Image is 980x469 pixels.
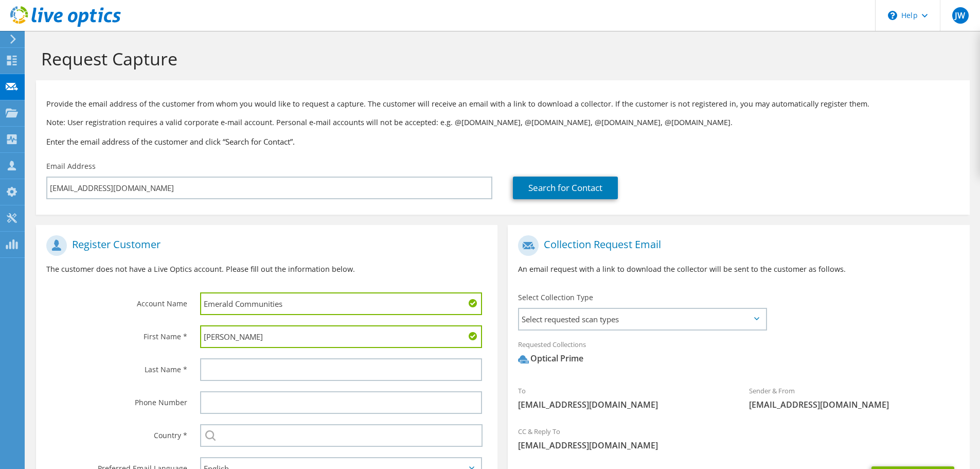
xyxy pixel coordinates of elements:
label: Phone Number [46,391,187,408]
span: JW [952,7,969,24]
p: Provide the email address of the customer from whom you would like to request a capture. The cust... [46,98,959,110]
span: [EMAIL_ADDRESS][DOMAIN_NAME] [518,399,728,410]
h3: Enter the email address of the customer and click “Search for Contact”. [46,136,959,147]
div: To [508,380,739,415]
label: Select Collection Type [518,292,593,303]
div: Sender & From [739,380,970,415]
span: [EMAIL_ADDRESS][DOMAIN_NAME] [749,399,959,410]
a: Search for Contact [513,177,618,199]
div: CC & Reply To [508,421,969,456]
div: Requested Collections [508,334,969,375]
h1: Collection Request Email [518,235,954,256]
label: First Name * [46,325,187,342]
div: Optical Prime [518,353,583,364]
p: Note: User registration requires a valid corporate e-mail account. Personal e-mail accounts will ... [46,117,959,128]
p: An email request with a link to download the collector will be sent to the customer as follows. [518,264,959,275]
label: Email Address [46,161,96,171]
svg: \n [888,11,897,20]
h1: Register Customer [46,235,482,256]
label: Account Name [46,292,187,309]
h1: Request Capture [41,48,959,70]
label: Last Name * [46,358,187,375]
label: Country * [46,424,187,441]
span: [EMAIL_ADDRESS][DOMAIN_NAME] [518,440,959,451]
span: Select requested scan types [519,309,765,329]
p: The customer does not have a Live Optics account. Please fill out the information below. [46,264,487,275]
